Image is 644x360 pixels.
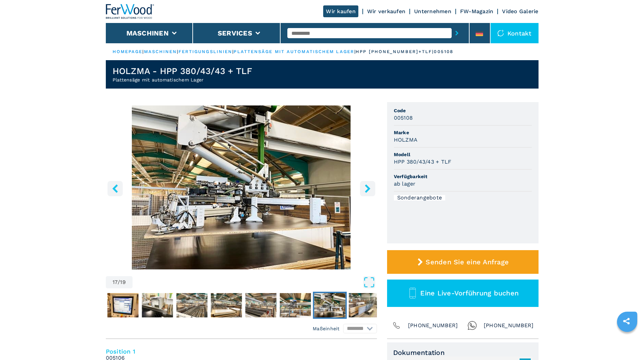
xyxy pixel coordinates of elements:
a: maschinen [144,49,177,54]
a: sharethis [618,313,635,330]
h2: Plattensäge mit automatischem Lager [113,76,253,83]
span: Modell [394,151,532,158]
h3: ab lager [394,180,416,188]
button: Go to Slide 18 [347,292,381,319]
span: Dokumentation [393,349,532,357]
button: Go to Slide 15 [244,292,278,319]
em: Maßeinheit [313,325,340,332]
span: | [232,49,234,54]
img: Kontakt [497,30,504,37]
span: Verfügbarkeit [394,173,532,180]
img: 80723c85db0fd99c4351424b8ffadd17 [245,293,276,317]
img: Whatsapp [468,321,477,330]
iframe: Chat [615,330,639,355]
img: c949a0ec81009d47a8579a65fbfc5bd5 [349,293,380,317]
img: Ferwood [106,4,154,19]
span: Code [394,107,532,114]
span: 19 [120,280,126,285]
span: [PHONE_NUMBER] [484,321,534,330]
button: Open Fullscreen [134,276,375,288]
h1: HOLZMA - HPP 380/43/43 + TLF [113,66,253,76]
div: Go to Slide 17 [106,105,377,269]
img: 36207685419a8249dc1192c2b41caa90 [176,293,207,317]
img: a447a57c8e936dd8646633f025ddba5b [142,293,173,317]
a: HOMEPAGE [113,49,143,54]
a: Unternehmen [414,8,451,15]
span: 17 [113,280,118,285]
span: Senden Sie eine Anfrage [426,258,509,266]
span: Marke [394,129,532,136]
img: Plattensäge mit automatischem Lager HOLZMA HPP 380/43/43 + TLF [106,105,377,269]
button: Senden Sie eine Anfrage [387,250,539,274]
button: Go to Slide 13 [175,292,209,319]
button: Go to Slide 14 [209,292,243,319]
img: Phone [392,321,401,330]
h3: 005108 [394,114,413,122]
img: de163e6e279a16031f40879e74617cc6 [280,293,311,317]
a: fertigungslinien [178,49,233,54]
img: 51513b9476e39e6d0c9ddd14e4d9a82a [314,293,345,317]
h3: HPP 380/43/43 + TLF [394,158,452,166]
span: | [142,49,144,54]
button: Maschinen [126,29,169,37]
button: Services [218,29,252,37]
a: Wir kaufen [323,5,358,17]
img: f932e1c85176d120c951293897a184bd [211,293,242,317]
a: Video Galerie [502,8,538,15]
button: right-button [360,181,375,196]
button: Go to Slide 16 [278,292,312,319]
button: Eine Live-Vorführung buchen [387,280,539,307]
div: Sonderangebote [394,195,446,200]
div: Kontakt [491,23,539,43]
span: / [118,280,120,285]
button: submit-button [452,25,462,41]
button: Go to Slide 11 [106,292,140,319]
span: [PHONE_NUMBER] [408,321,458,330]
span: Eine Live-Vorführung buchen [420,289,519,297]
span: | [354,49,356,54]
h4: Position 1 [106,347,377,355]
a: FW-Magazin [460,8,494,15]
button: Go to Slide 12 [140,292,174,319]
p: 005108 [434,49,453,55]
img: 0dedceb21a429aa0fa0ade206441de45 [107,293,138,317]
a: Wir verkaufen [367,8,405,15]
button: left-button [108,181,123,196]
a: plattensäge mit automatischem lager [234,49,354,54]
span: | [177,49,178,54]
h3: HOLZMA [394,136,418,144]
p: hpp [PHONE_NUMBER]+tlf | [356,49,434,55]
button: Go to Slide 17 [313,292,347,319]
